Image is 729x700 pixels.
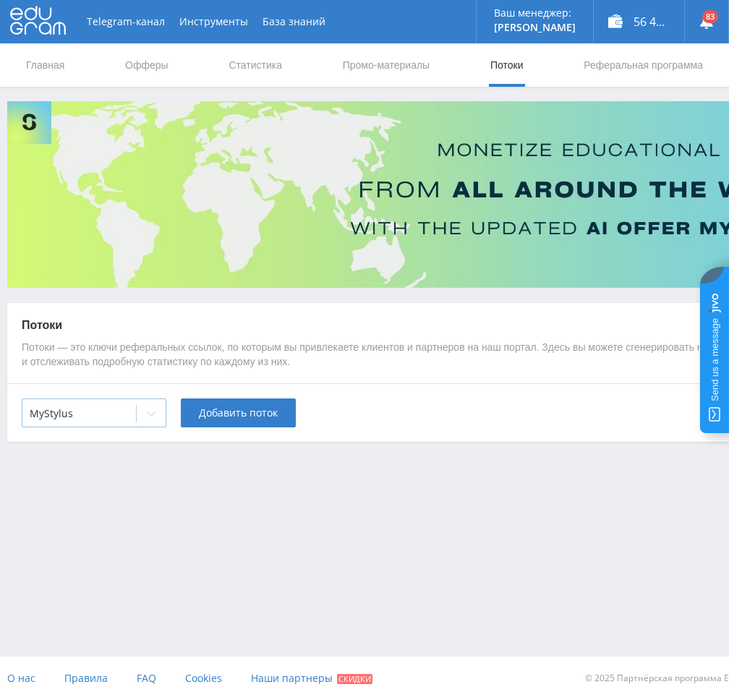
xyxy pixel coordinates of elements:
[582,43,704,87] a: Реферальная программа
[7,671,35,685] span: О нас
[7,657,35,700] a: О нас
[494,7,576,19] p: Ваш менеджер:
[251,671,333,685] span: Наши партнеры
[124,43,170,87] a: Офферы
[25,43,66,87] a: Главная
[64,671,108,685] span: Правила
[227,43,283,87] a: Статистика
[137,671,156,685] span: FAQ
[137,657,156,700] a: FAQ
[185,657,222,700] a: Cookies
[337,674,372,684] span: Скидки
[489,43,525,87] a: Потоки
[341,43,431,87] a: Промо-материалы
[185,671,222,685] span: Cookies
[494,22,576,33] p: [PERSON_NAME]
[181,398,296,427] button: Добавить поток
[199,407,278,419] span: Добавить поток
[251,657,372,700] a: Наши партнеры Скидки
[64,657,108,700] a: Правила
